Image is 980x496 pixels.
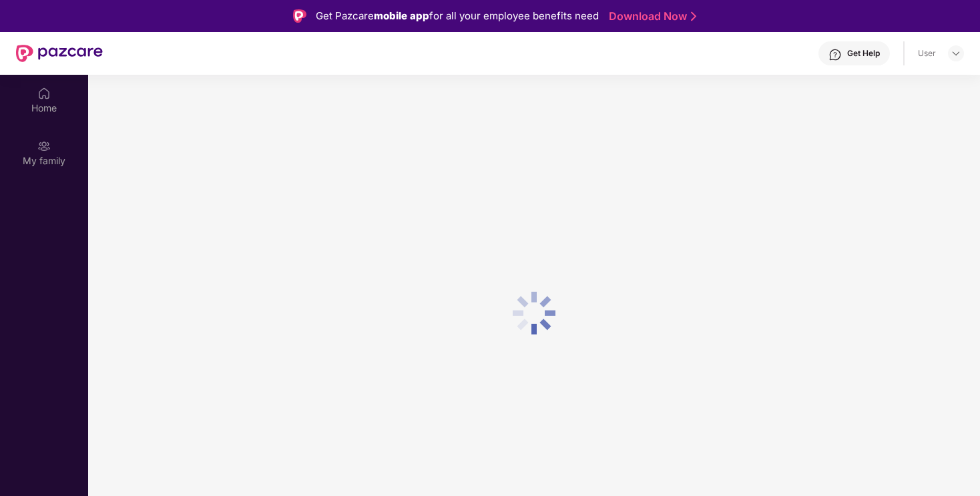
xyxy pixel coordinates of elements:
div: Get Pazcare for all your employee benefits need [316,8,599,24]
img: New Pazcare Logo [16,45,103,62]
a: Download Now [609,9,692,23]
img: svg+xml;base64,PHN2ZyBpZD0iRHJvcGRvd24tMzJ4MzIiIHhtbG5zPSJodHRwOi8vd3d3LnczLm9yZy8yMDAwL3N2ZyIgd2... [951,48,961,59]
img: svg+xml;base64,PHN2ZyBpZD0iSGVscC0zMngzMiIgeG1sbnM9Imh0dHA6Ly93d3cudzMub3JnLzIwMDAvc3ZnIiB3aWR0aD... [828,48,842,61]
strong: mobile app [374,9,429,22]
div: User [918,48,936,59]
img: Stroke [691,9,696,23]
img: svg+xml;base64,PHN2ZyBpZD0iSG9tZSIgeG1sbnM9Imh0dHA6Ly93d3cudzMub3JnLzIwMDAvc3ZnIiB3aWR0aD0iMjAiIG... [37,87,51,100]
img: Logo [293,9,306,23]
div: Get Help [847,48,880,59]
img: svg+xml;base64,PHN2ZyB3aWR0aD0iMjAiIGhlaWdodD0iMjAiIHZpZXdCb3g9IjAgMCAyMCAyMCIgZmlsbD0ibm9uZSIgeG... [37,140,51,153]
